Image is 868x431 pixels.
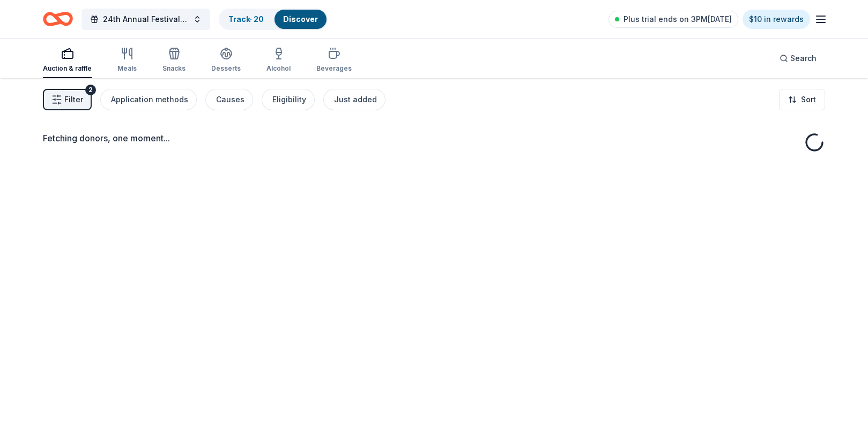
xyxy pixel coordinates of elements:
div: Meals [117,64,137,73]
button: Beverages [316,43,352,78]
button: Causes [205,89,253,110]
a: Home [43,6,73,32]
button: Snacks [162,43,186,78]
div: Snacks [162,64,186,73]
span: Plus trial ends on 3PM[DATE] [624,13,732,26]
button: Application methods [100,89,197,110]
a: Plus trial ends on 3PM[DATE] [609,11,738,28]
button: Eligibility [262,89,315,110]
div: Application methods [111,93,188,106]
div: Auction & raffle [43,64,92,73]
div: Just added [334,93,377,106]
span: Sort [801,93,816,106]
button: Filter2 [43,89,92,110]
button: Auction & raffle [43,43,92,78]
div: Desserts [211,64,241,73]
button: Desserts [211,43,241,78]
button: Meals [117,43,137,78]
button: Alcohol [266,43,291,78]
div: Fetching donors, one moment... [43,132,825,145]
button: Search [771,48,825,69]
a: Track· 20 [228,14,264,24]
div: Causes [216,93,244,106]
div: Alcohol [266,64,291,73]
button: 24th Annual Festival of Trees Gala [81,9,210,30]
button: Track· 20Discover [219,9,328,30]
span: Search [790,52,817,65]
div: 2 [85,85,96,95]
div: Eligibility [272,93,306,106]
span: 24th Annual Festival of Trees Gala [103,13,189,26]
a: $10 in rewards [743,10,810,29]
span: Filter [64,93,83,106]
a: Discover [283,14,318,24]
button: Just added [323,89,385,110]
button: Sort [779,89,825,110]
div: Beverages [316,64,352,73]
